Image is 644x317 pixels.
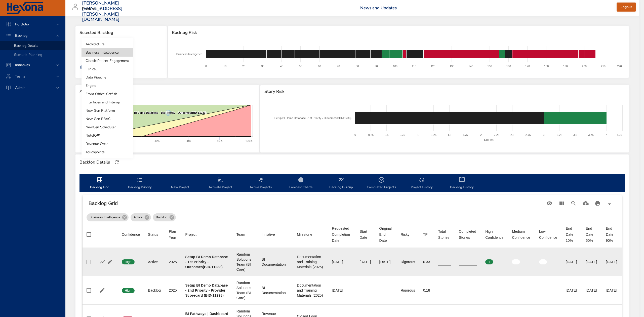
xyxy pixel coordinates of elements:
[82,57,133,65] li: Classic Patient Engagement
[82,148,133,156] li: Touchpoints
[82,73,133,82] li: Data Pipeline
[82,48,133,57] li: Business Intelligence
[82,123,133,131] li: NewGen Scheduler
[82,131,133,140] li: NoteIQ™
[82,115,133,123] li: New Gen RBAC
[82,82,133,90] li: Engine
[82,65,133,73] li: Clinical
[82,90,133,98] li: Front Office: Catfish
[82,40,133,48] li: Architecture
[82,140,133,148] li: Revenue Cycle
[82,106,133,115] li: New Gen Platform
[82,98,133,106] li: Interfaces and Interop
